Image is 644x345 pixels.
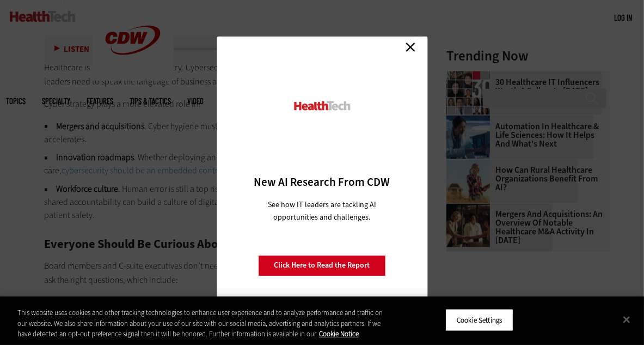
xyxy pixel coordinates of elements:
[319,329,359,338] a: More information about your privacy
[255,198,389,223] p: See how IT leaders are tackling AI opportunities and challenges.
[292,100,352,112] img: HealthTech_0.png
[445,308,513,331] button: Cookie Settings
[17,307,387,340] div: This website uses cookies and other tracking technologies to enhance user experience and to analy...
[236,174,408,190] h3: New AI Research From CDW
[402,39,419,56] a: Close
[615,307,639,331] button: Close
[259,255,386,276] a: Click Here to Read the Report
